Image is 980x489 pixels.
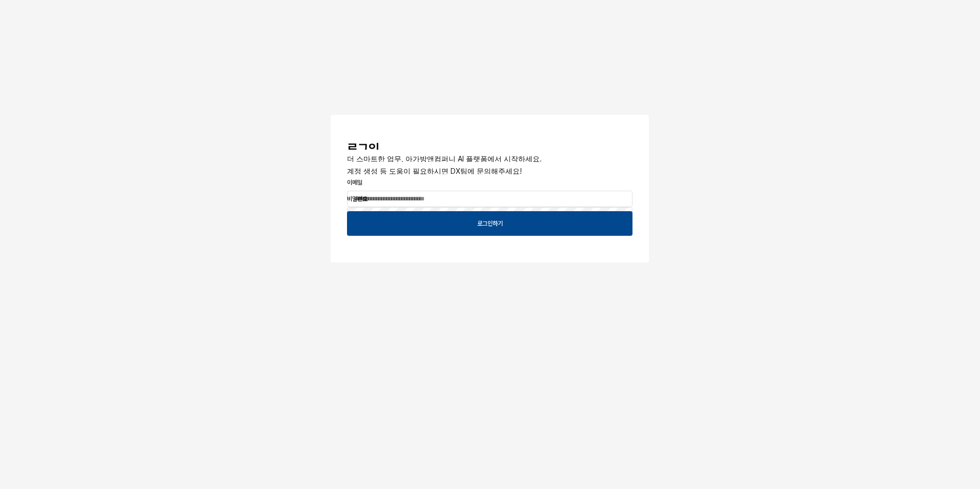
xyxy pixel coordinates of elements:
button: 로그인하기 [347,211,632,236]
p: 더 스마트한 업무, 아가방앤컴퍼니 AI 플랫폼에서 시작하세요. [347,153,632,164]
p: 로그인하기 [477,219,503,228]
p: 계정 생성 등 도움이 필요하시면 DX팀에 문의해주세요! [347,166,632,176]
h3: 로그인 [347,141,632,156]
p: 비밀번호 [347,194,632,203]
p: 이메일 [347,178,632,187]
